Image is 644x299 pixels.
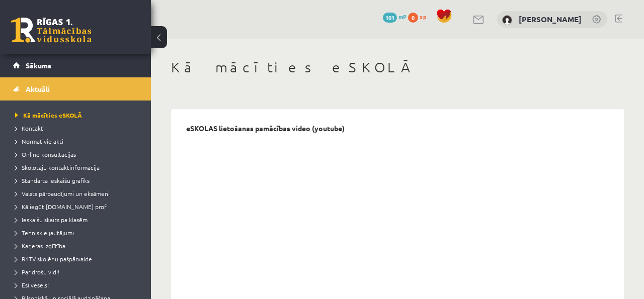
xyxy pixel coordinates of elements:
span: xp [420,13,426,21]
span: Par drošu vidi! [15,268,59,276]
a: Kā iegūt [DOMAIN_NAME] prof [15,202,141,211]
span: Kā iegūt [DOMAIN_NAME] prof [15,203,107,211]
span: Tehniskie jautājumi [15,229,74,237]
span: Kā mācīties eSKOLĀ [15,111,82,119]
a: Sākums [13,54,138,77]
a: Tehniskie jautājumi [15,228,141,237]
a: Par drošu vidi! [15,267,141,276]
a: 0 xp [408,13,431,21]
span: Normatīvie akti [15,137,63,145]
span: Sākums [26,61,51,70]
a: Online konsultācijas [15,150,141,159]
span: Skolotāju kontaktinformācija [15,163,100,171]
span: Aktuāli [26,84,50,93]
span: 0 [408,13,418,23]
a: Rīgas 1. Tālmācības vidusskola [11,18,92,43]
a: Normatīvie akti [15,137,141,146]
h1: Kā mācīties eSKOLĀ [171,59,624,76]
a: Esi vesels! [15,280,141,289]
a: Skolotāju kontaktinformācija [15,163,141,172]
span: Valsts pārbaudījumi un eksāmeni [15,189,110,197]
a: Aktuāli [13,77,138,101]
img: Jegors Rogoļevs [502,15,512,25]
a: 101 mP [383,13,407,21]
a: Kā mācīties eSKOLĀ [15,111,141,120]
p: eSKOLAS lietošanas pamācības video (youtube) [186,124,345,133]
a: Valsts pārbaudījumi un eksāmeni [15,189,141,198]
a: Standarta ieskaišu grafiks [15,176,141,185]
span: R1TV skolēnu pašpārvalde [15,255,92,263]
span: mP [398,13,407,21]
a: R1TV skolēnu pašpārvalde [15,254,141,263]
a: [PERSON_NAME] [519,14,582,24]
a: Karjeras izglītība [15,241,141,250]
span: Online konsultācijas [15,150,76,158]
a: Kontakti [15,124,141,133]
span: Esi vesels! [15,281,49,289]
span: Kontakti [15,124,45,132]
span: Ieskaišu skaits pa klasēm [15,216,88,224]
span: Karjeras izglītība [15,242,65,250]
span: 101 [383,13,397,23]
a: Ieskaišu skaits pa klasēm [15,215,141,224]
span: Standarta ieskaišu grafiks [15,176,90,184]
